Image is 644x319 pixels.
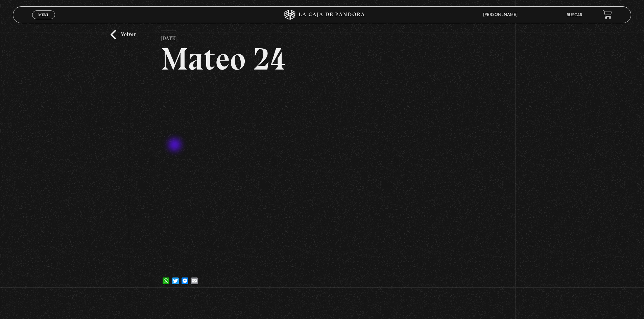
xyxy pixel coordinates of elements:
a: Volver [111,30,136,39]
a: Email [190,271,199,284]
h2: Mateo 24 [161,44,483,75]
a: Twitter [171,271,180,284]
span: [PERSON_NAME] [480,13,524,17]
a: Messenger [180,271,190,284]
a: Buscar [567,13,582,17]
a: View your shopping cart [603,10,612,19]
span: Cerrar [36,19,52,23]
span: Menu [38,13,49,17]
a: WhatsApp [161,271,171,284]
p: [DATE] [161,30,176,44]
